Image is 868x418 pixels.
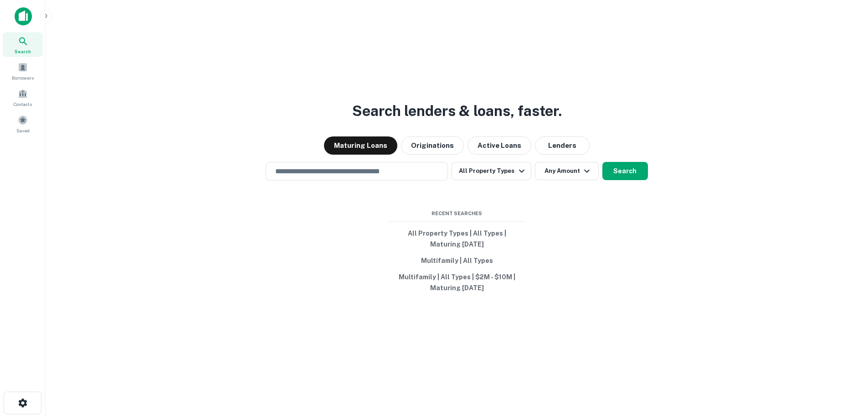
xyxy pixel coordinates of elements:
button: Any Amount [535,162,599,180]
button: Lenders [535,136,590,155]
button: Active Loans [467,136,531,155]
span: Contacts [14,101,32,108]
a: Borrowers [3,59,43,83]
button: All Property Types [452,162,531,180]
button: All Property Types | All Types | Maturing [DATE] [389,225,525,252]
button: Maturing Loans [324,136,397,155]
a: Search [3,32,43,57]
span: Recent Searches [389,210,525,217]
img: capitalize-icon.png [15,7,32,25]
span: Borrowers [12,74,34,81]
button: Search [602,162,648,180]
button: Originations [401,136,464,155]
h3: Search lenders & loans, faster. [352,100,562,122]
button: Multifamily | All Types [389,252,525,269]
button: Multifamily | All Types | $2M - $10M | Maturing [DATE] [389,269,525,296]
a: Contacts [3,85,43,110]
iframe: Chat Widget [822,345,868,389]
a: Saved [3,111,43,136]
span: Search [15,48,31,55]
span: Saved [16,127,30,134]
